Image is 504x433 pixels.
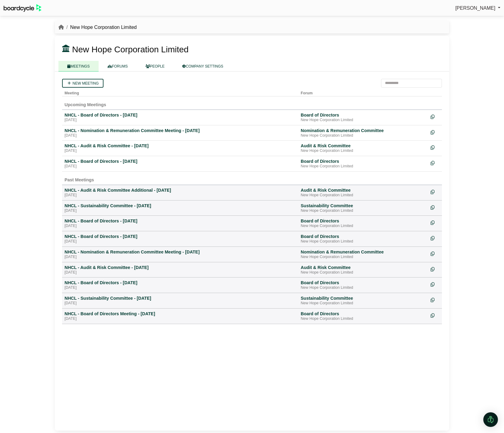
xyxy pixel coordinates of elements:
div: Audit & Risk Committee [301,143,426,148]
div: NHCL - Audit & Risk Committee Additional - [DATE] [65,187,296,193]
a: NHCL - Sustainability Committee - [DATE] [DATE] [65,295,296,306]
div: Nomination & Remuneration Committee [301,128,426,133]
a: Nomination & Remuneration Committee New Hope Corporation Limited [301,249,426,260]
div: NHCL - Board of Directors - [DATE] [65,234,296,239]
a: NHCL - Board of Directors Meeting - [DATE] [DATE] [65,311,296,321]
a: NHCL - Nomination & Remuneration Committee Meeting - [DATE] [DATE] [65,249,296,260]
a: Board of Directors New Hope Corporation Limited [301,159,426,169]
a: Audit & Risk Committee New Hope Corporation Limited [301,143,426,153]
li: New Hope Corporation Limited [64,23,137,31]
div: Audit & Risk Committee [301,187,426,193]
div: Board of Directors [301,280,426,285]
div: Open Intercom Messenger [483,412,498,427]
div: Nomination & Remuneration Committee [301,249,426,255]
div: Make a copy [431,128,439,136]
div: NHCL - Board of Directors - [DATE] [65,159,296,164]
div: [DATE] [65,285,296,290]
div: [DATE] [65,208,296,213]
div: NHCL - Sustainability Committee - [DATE] [65,295,296,301]
div: NHCL - Board of Directors Meeting - [DATE] [65,311,296,316]
div: Make a copy [431,143,439,151]
div: NHCL - Audit & Risk Committee - [DATE] [65,265,296,270]
div: [DATE] [65,133,296,138]
div: [DATE] [65,239,296,244]
th: Meeting [62,88,298,96]
span: New Hope Corporation Limited [72,45,189,54]
a: FORUMS [99,61,137,72]
div: New Hope Corporation Limited [301,316,426,321]
div: [DATE] [65,255,296,260]
a: Board of Directors New Hope Corporation Limited [301,218,426,229]
nav: breadcrumb [58,23,137,31]
div: Make a copy [431,280,439,288]
div: [DATE] [65,224,296,229]
div: New Hope Corporation Limited [301,193,426,198]
div: New Hope Corporation Limited [301,164,426,169]
div: New Hope Corporation Limited [301,239,426,244]
a: Board of Directors New Hope Corporation Limited [301,280,426,290]
a: Audit & Risk Committee New Hope Corporation Limited [301,265,426,275]
div: Sustainability Committee [301,203,426,208]
div: [DATE] [65,316,296,321]
div: [DATE] [65,270,296,275]
a: NHCL - Board of Directors - [DATE] [DATE] [65,218,296,229]
a: NHCL - Board of Directors - [DATE] [DATE] [65,280,296,290]
div: New Hope Corporation Limited [301,133,426,138]
div: New Hope Corporation Limited [301,118,426,123]
div: NHCL - Nomination & Remuneration Committee Meeting - [DATE] [65,249,296,255]
div: Make a copy [431,234,439,242]
div: New Hope Corporation Limited [301,270,426,275]
div: NHCL - Sustainability Committee - [DATE] [65,203,296,208]
div: NHCL - Board of Directors - [DATE] [65,280,296,285]
a: Audit & Risk Committee New Hope Corporation Limited [301,187,426,198]
div: Audit & Risk Committee [301,265,426,270]
div: Board of Directors [301,311,426,316]
a: NHCL - Audit & Risk Committee - [DATE] [DATE] [65,143,296,153]
div: Board of Directors [301,112,426,118]
div: Make a copy [431,311,439,319]
a: Sustainability Committee New Hope Corporation Limited [301,295,426,306]
span: [PERSON_NAME] [455,5,495,11]
div: Make a copy [431,249,439,257]
div: New Hope Corporation Limited [301,285,426,290]
div: Board of Directors [301,159,426,164]
div: Make a copy [431,112,439,120]
a: NHCL - Audit & Risk Committee Additional - [DATE] [DATE] [65,187,296,198]
div: [DATE] [65,118,296,123]
div: [DATE] [65,301,296,306]
div: Make a copy [431,187,439,196]
div: [DATE] [65,193,296,198]
a: Nomination & Remuneration Committee New Hope Corporation Limited [301,128,426,138]
div: New Hope Corporation Limited [301,208,426,213]
img: BoardcycleBlackGreen-aaafeed430059cb809a45853b8cf6d952af9d84e6e89e1f1685b34bfd5cb7d64.svg [4,4,41,12]
div: New Hope Corporation Limited [301,148,426,153]
a: PEOPLE [137,61,173,72]
div: New Hope Corporation Limited [301,255,426,260]
a: Board of Directors New Hope Corporation Limited [301,234,426,244]
div: Make a copy [431,295,439,304]
div: New Hope Corporation Limited [301,224,426,229]
div: NHCL - Board of Directors - [DATE] [65,112,296,118]
a: Board of Directors New Hope Corporation Limited [301,311,426,321]
a: NHCL - Board of Directors - [DATE] [DATE] [65,234,296,244]
a: NHCL - Board of Directors - [DATE] [DATE] [65,159,296,169]
div: Make a copy [431,203,439,211]
div: [DATE] [65,164,296,169]
div: Sustainability Committee [301,295,426,301]
div: Make a copy [431,265,439,273]
a: NHCL - Board of Directors - [DATE] [DATE] [65,112,296,123]
td: Past Meetings [62,171,442,185]
div: [DATE] [65,148,296,153]
th: Forum [298,88,428,96]
a: Sustainability Committee New Hope Corporation Limited [301,203,426,213]
a: Board of Directors New Hope Corporation Limited [301,112,426,123]
a: MEETINGS [58,61,99,72]
a: [PERSON_NAME] [455,4,500,12]
div: NHCL - Audit & Risk Committee - [DATE] [65,143,296,148]
a: New meeting [62,79,103,88]
a: NHCL - Audit & Risk Committee - [DATE] [DATE] [65,265,296,275]
a: NHCL - Nomination & Remuneration Committee Meeting - [DATE] [DATE] [65,128,296,138]
div: NHCL - Nomination & Remuneration Committee Meeting - [DATE] [65,128,296,133]
div: Board of Directors [301,218,426,224]
td: Upcoming Meetings [62,96,442,110]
